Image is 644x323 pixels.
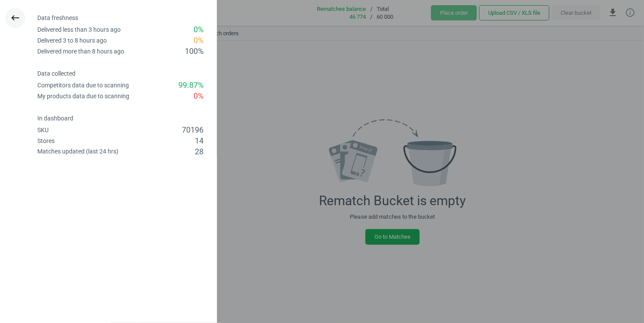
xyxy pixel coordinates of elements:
div: Delivered less than 3 hours ago [37,26,121,34]
div: 0 % [194,91,204,102]
div: Delivered more than 8 hours ago [37,47,124,56]
div: 0 % [194,24,204,35]
div: My products data due to scanning [37,92,129,100]
div: 28 [195,147,204,157]
div: SKU [37,126,49,134]
div: Stores [37,137,55,145]
div: 70196 [182,125,204,136]
div: 0 % [194,35,204,46]
h4: Data freshness [37,14,217,22]
div: 14 [195,136,204,147]
div: 100 % [185,46,204,57]
div: 99.87 % [178,80,204,91]
div: Delivered 3 to 8 hours ago [37,37,107,45]
div: Matches updated (last 24 hrs) [37,147,118,156]
h4: In dashboard [37,115,217,122]
h4: Data collected [37,70,217,77]
i: keyboard_backspace [10,13,20,23]
button: keyboard_backspace [5,8,25,28]
div: Competitors data due to scanning [37,81,129,90]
